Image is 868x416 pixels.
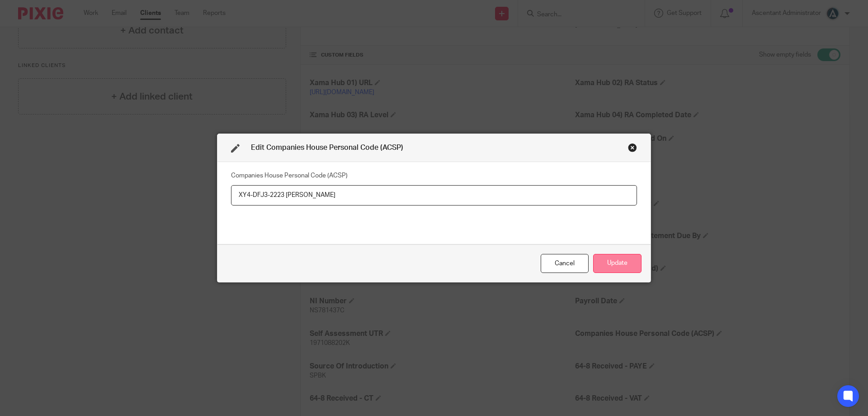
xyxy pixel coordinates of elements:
span: Edit Companies House Personal Code (ACSP) [251,144,403,151]
input: Companies House Personal Code (ACSP) [231,185,637,206]
label: Companies House Personal Code (ACSP) [231,171,348,180]
div: Close this dialog window [628,143,637,152]
div: Close this dialog window [541,254,589,273]
button: Update [593,254,642,273]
